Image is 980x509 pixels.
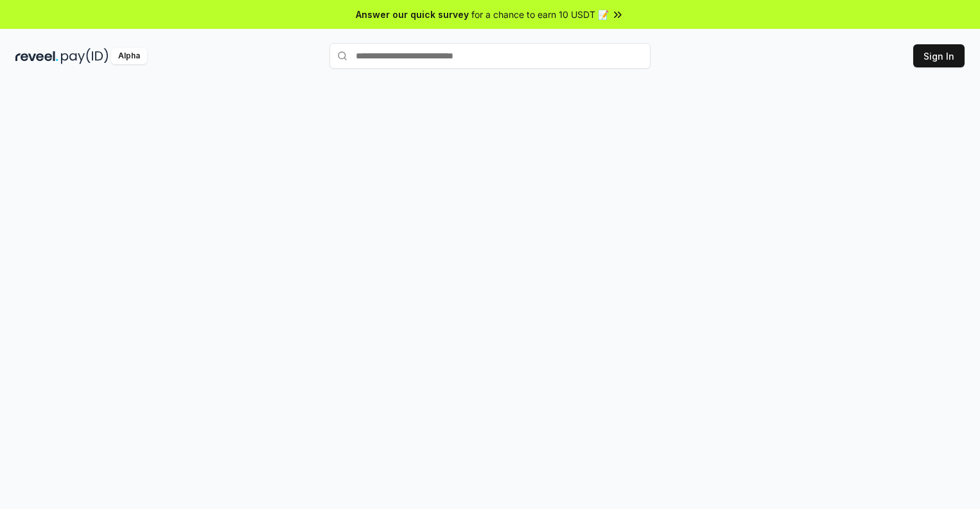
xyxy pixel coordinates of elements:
[471,8,609,21] span: for a chance to earn 10 USDT 📝
[111,48,147,64] div: Alpha
[61,48,109,64] img: pay_id
[913,44,965,67] button: Sign In
[15,48,58,64] img: reveel_dark
[356,8,469,21] span: Answer our quick survey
